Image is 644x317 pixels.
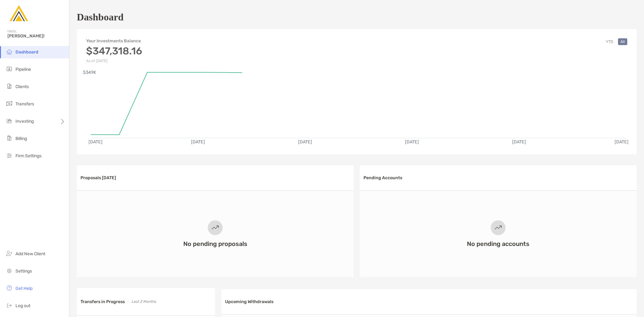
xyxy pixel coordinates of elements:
span: Clients [15,84,29,89]
button: All [618,38,627,45]
span: Billing [15,136,27,141]
h4: Your Investments Balance [86,38,142,44]
h3: Proposals [DATE] [80,175,116,180]
img: billing icon [6,134,13,142]
h3: No pending accounts [467,240,529,247]
span: Settings [15,268,32,274]
h1: Dashboard [77,11,124,23]
img: investing icon [6,117,13,125]
span: Add New Client [15,251,45,256]
img: settings icon [6,267,13,274]
img: clients icon [6,82,13,90]
img: Zoe Logo [7,2,30,25]
img: firm-settings icon [6,152,13,159]
span: Pipeline [15,67,31,72]
span: Firm Settings [15,153,41,158]
h3: Pending Accounts [363,175,402,180]
img: dashboard icon [6,48,13,55]
span: Log out [15,303,30,308]
span: [PERSON_NAME]! [7,33,65,39]
img: transfers icon [6,100,13,107]
span: Get Help [15,286,33,291]
span: Dashboard [15,49,38,55]
p: Last 2 Months [131,298,156,306]
text: [DATE] [512,139,526,145]
text: $349K [83,70,96,75]
img: add_new_client icon [6,250,13,257]
img: pipeline icon [6,65,13,73]
h3: $347,318.16 [86,45,142,57]
span: Transfers [15,101,34,107]
text: [DATE] [405,139,419,145]
text: [DATE] [191,139,205,145]
img: logout icon [6,302,13,309]
span: Investing [15,119,34,124]
img: get-help icon [6,284,13,292]
button: YTD [603,38,616,45]
h3: Transfers in Progress [80,299,125,304]
h3: No pending proposals [183,240,247,247]
text: [DATE] [298,139,312,145]
text: [DATE] [615,139,629,145]
p: As of [DATE] [86,59,142,63]
text: [DATE] [89,139,102,145]
h3: Upcoming Withdrawals [225,299,273,304]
